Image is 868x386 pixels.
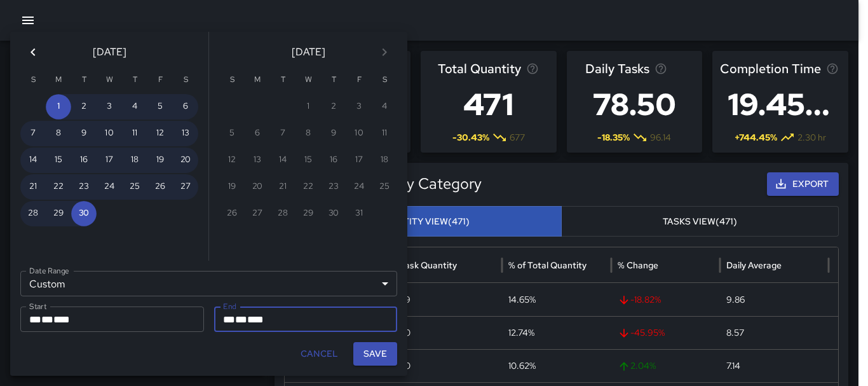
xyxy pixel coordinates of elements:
button: 28 [20,201,46,226]
button: 20 [173,148,198,173]
span: Monday [47,67,70,93]
span: [DATE] [292,43,325,61]
label: Start [29,301,46,312]
span: Tuesday [271,67,294,93]
button: 17 [97,148,122,173]
span: Month [223,315,235,324]
label: Date Range [29,265,69,276]
span: Thursday [123,67,146,93]
button: 18 [122,148,147,173]
span: Friday [149,67,172,93]
span: Sunday [22,67,44,93]
button: 30 [71,201,97,226]
button: 3 [97,94,122,120]
span: Day [41,315,53,324]
span: Monday [246,67,269,93]
button: 12 [147,121,173,146]
button: 1 [46,94,71,120]
span: Friday [348,67,370,93]
button: 22 [46,174,71,200]
button: 10 [97,121,122,146]
span: Sunday [220,67,243,93]
button: 29 [46,201,71,226]
button: 6 [173,94,198,120]
button: 19 [147,148,173,173]
button: 25 [122,174,147,200]
span: Year [53,315,70,324]
span: Wednesday [98,67,121,93]
button: Previous month [20,39,46,65]
button: Cancel [295,342,343,366]
span: Year [247,315,264,324]
button: 13 [173,121,198,146]
button: 7 [20,121,46,146]
button: 21 [20,174,46,200]
button: 27 [173,174,198,200]
button: 26 [147,174,173,200]
span: Thursday [322,67,345,93]
button: Save [353,342,397,366]
button: 14 [20,148,46,173]
button: 24 [97,174,122,200]
button: 2 [71,94,97,120]
span: Wednesday [297,67,320,93]
button: 23 [71,174,97,200]
label: End [223,301,236,312]
span: Saturday [174,67,197,93]
button: 15 [46,148,71,173]
button: 8 [46,121,71,146]
span: [DATE] [93,43,126,61]
button: 5 [147,94,173,120]
div: Custom [20,271,397,296]
button: 11 [122,121,147,146]
span: Tuesday [72,67,95,93]
span: Saturday [373,67,396,93]
button: 4 [122,94,147,120]
span: Day [235,315,247,324]
span: Month [29,315,41,324]
button: 9 [71,121,97,146]
button: 16 [71,148,97,173]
